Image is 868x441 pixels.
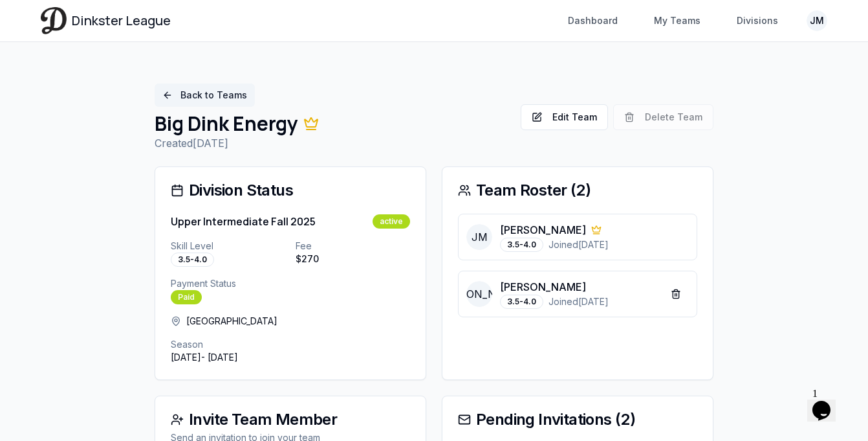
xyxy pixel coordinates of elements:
[171,338,410,351] p: Season
[155,135,510,151] p: Created [DATE]
[155,112,510,135] h1: Big Dink Energy
[171,351,410,364] p: [DATE] - [DATE]
[41,7,67,34] img: Dinkster
[548,295,609,308] span: Joined [DATE]
[171,183,410,198] div: Division Status
[807,383,849,422] iframe: chat widget
[155,84,255,107] a: Back to Teams
[41,7,171,34] a: Dinkster League
[72,12,171,30] span: Dinkster League
[807,10,827,31] button: JM
[466,281,492,307] span: [PERSON_NAME]
[500,295,543,309] div: 3.5-4.0
[296,240,410,253] p: Fee
[646,9,708,32] a: My Teams
[560,9,625,32] a: Dashboard
[458,183,697,198] div: Team Roster ( 2 )
[729,9,786,32] a: Divisions
[500,238,543,252] div: 3.5-4.0
[171,290,202,304] div: Paid
[373,214,410,229] div: active
[458,412,697,427] div: Pending Invitations ( 2 )
[548,238,609,251] span: Joined [DATE]
[171,277,410,290] p: Payment Status
[171,253,214,267] div: 3.5-4.0
[500,222,586,238] p: [PERSON_NAME]
[296,253,410,266] p: $ 270
[171,214,316,229] h3: Upper Intermediate Fall 2025
[171,412,410,427] div: Invite Team Member
[500,279,586,295] p: [PERSON_NAME]
[466,224,492,250] span: JM
[521,104,608,130] button: Edit Team
[171,240,285,253] p: Skill Level
[186,315,277,328] span: [GEOGRAPHIC_DATA]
